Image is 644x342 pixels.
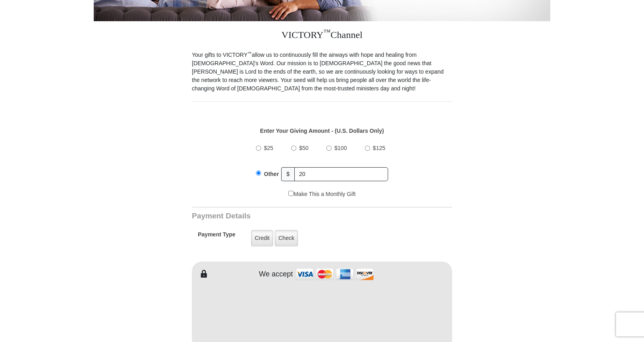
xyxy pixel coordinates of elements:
[192,51,452,93] p: Your gifts to VICTORY allow us to continuously fill the airways with hope and healing from [DEMOG...
[192,212,396,221] h3: Payment Details
[294,167,388,181] input: Other Amount
[295,266,375,283] img: credit cards accepted
[264,145,273,151] span: $25
[288,191,294,196] input: Make This a Monthly Gift
[260,128,384,134] strong: Enter Your Giving Amount - (U.S. Dollars Only)
[259,270,293,279] h4: We accept
[275,230,298,246] label: Check
[334,145,347,151] span: $100
[288,190,356,198] label: Make This a Monthly Gift
[281,167,295,181] span: $
[192,21,452,51] h3: VICTORY Channel
[198,231,235,242] h5: Payment Type
[324,28,331,36] sup: ™
[264,171,279,177] span: Other
[251,230,273,246] label: Credit
[373,145,385,151] span: $125
[248,51,252,56] sup: ™
[299,145,308,151] span: $50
